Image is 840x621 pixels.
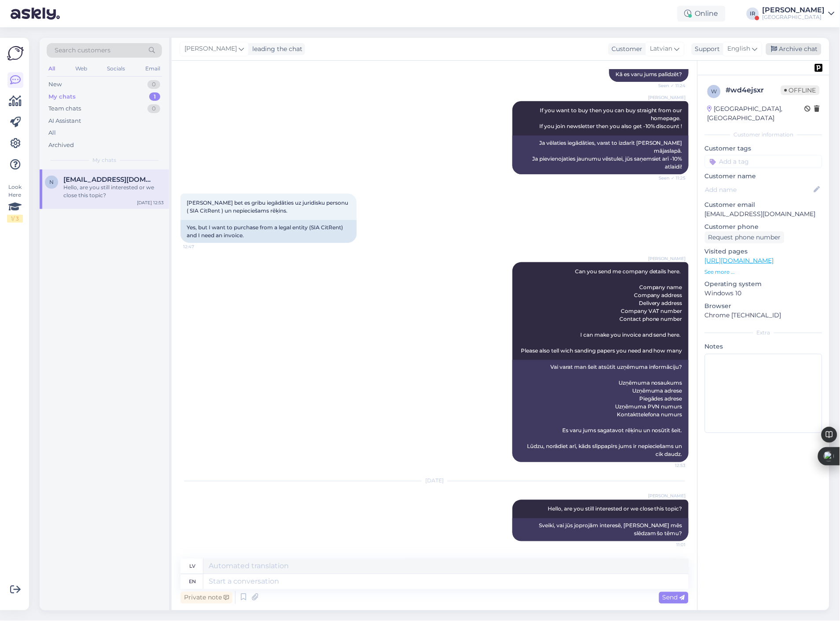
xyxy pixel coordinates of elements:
span: n [49,179,54,185]
div: Archived [48,141,74,150]
p: Chrome [TECHNICAL_ID] [705,311,822,320]
span: Latvian [650,44,673,54]
a: [URL][DOMAIN_NAME] [705,257,774,265]
div: Hello, are you still interested or we close this topic? [63,184,164,199]
p: Operating system [705,279,822,289]
img: Askly Logo [7,45,24,62]
div: Socials [105,63,127,74]
div: en [189,574,196,589]
span: English [728,44,751,54]
span: 11:01 [653,542,686,548]
img: pd [815,64,823,72]
div: Team chats [48,104,81,113]
div: 0 [147,104,160,113]
p: Windows 10 [705,289,822,298]
span: [PERSON_NAME] [648,255,686,262]
div: 1 / 3 [7,215,23,223]
div: Private note [181,592,232,604]
div: Support [692,44,720,54]
p: Customer phone [705,222,822,231]
div: # wd4ejsxr [726,85,781,96]
span: normans@citrent.lv [63,176,155,184]
span: 12:47 [183,243,216,250]
div: [PERSON_NAME] [763,7,825,14]
p: Visited pages [705,247,822,256]
div: Customer [608,44,643,54]
div: Look Here [7,183,23,223]
div: Yes, but I want to purchase from a legal entity (SIA CitRent) and I need an invoice. [181,220,357,243]
div: [GEOGRAPHIC_DATA], [GEOGRAPHIC_DATA] [707,104,805,123]
span: [PERSON_NAME] [648,493,686,500]
span: Hello, are you still interested or we close this topic? [548,506,682,512]
div: Kā es varu jums palīdzēt? [609,67,689,82]
span: Seen ✓ 11:25 [653,175,686,181]
div: [DATE] 12:53 [137,199,164,206]
div: [GEOGRAPHIC_DATA] [763,14,825,21]
div: Archive chat [766,43,822,55]
div: Customer information [705,131,822,139]
span: 12:53 [653,463,686,469]
span: My chats [92,156,116,164]
span: [PERSON_NAME] [184,44,237,54]
div: Email [144,63,162,74]
div: New [48,80,62,89]
a: [PERSON_NAME][GEOGRAPHIC_DATA] [763,7,835,21]
div: All [48,129,56,137]
span: [PERSON_NAME] bet es gribu iegādāties uz juridisku personu ( SIA CitRent ) un nepieciešams rēķins. [187,199,350,214]
span: Offline [781,85,820,95]
p: Customer email [705,200,822,209]
p: Browser [705,301,822,311]
input: Add a tag [705,155,822,168]
div: lv [190,559,196,574]
div: AI Assistant [48,117,81,125]
p: Customer name [705,172,822,181]
span: Can you send me company details here. Company name Company address Delivery address Company VAT n... [521,268,682,354]
div: My chats [48,92,76,101]
span: Seen ✓ 11:24 [653,82,686,89]
div: 0 [147,80,160,89]
div: leading the chat [249,44,302,54]
div: Sveiki, vai jūs joprojām interesē, [PERSON_NAME] mēs slēdzam šo tēmu? [512,518,689,541]
div: Vai varat man šeit atsūtīt uzņēmuma informāciju? Uzņēmuma nosaukums Uzņēmuma adrese Piegādes adre... [512,360,689,462]
div: IR [747,7,759,20]
span: Send [663,594,685,602]
div: Web [74,63,89,74]
p: Notes [705,342,822,351]
p: [EMAIL_ADDRESS][DOMAIN_NAME] [705,209,822,219]
span: Search customers [55,46,111,55]
div: 1 [149,92,160,101]
p: See more ... [705,268,822,276]
div: Request phone number [705,231,785,243]
div: All [47,63,57,74]
span: w [711,88,717,95]
div: Extra [705,329,822,337]
input: Add name [705,185,812,195]
div: Ja vēlaties iegādāties, varat to izdarīt [PERSON_NAME] mājaslapā. Ja pievienojaties jaunumu vēstu... [512,136,689,174]
span: [PERSON_NAME] [648,94,686,101]
p: Customer tags [705,144,822,153]
span: If you want to buy then you can buy straight from our homepage. If you join newsletter then you a... [539,107,684,129]
div: [DATE] [181,477,689,485]
div: Online [678,6,726,22]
